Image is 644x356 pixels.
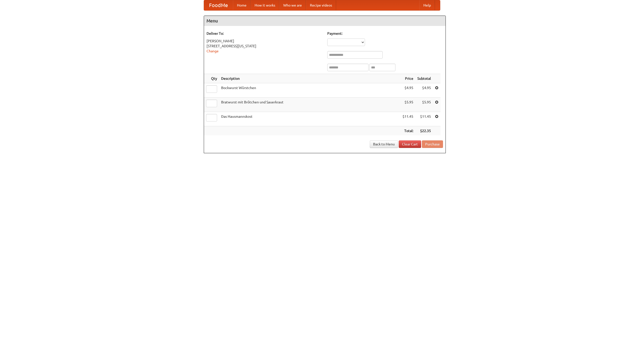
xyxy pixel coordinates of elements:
[219,74,400,83] th: Description
[219,98,400,112] td: Bratwurst mit Brötchen und Sauerkraut
[207,38,322,44] div: [PERSON_NAME]
[400,112,415,126] td: $11.45
[400,74,415,83] th: Price
[400,83,415,98] td: $4.95
[419,0,435,10] a: Help
[251,0,279,10] a: How it works
[327,31,443,36] h5: Payment:
[233,0,251,10] a: Home
[415,83,433,98] td: $4.95
[415,98,433,112] td: $5.95
[370,140,398,148] a: Back to Menu
[399,140,421,148] a: Clear Cart
[207,44,322,49] div: [STREET_ADDRESS][US_STATE]
[204,16,446,26] h4: Menu
[219,112,400,126] td: Das Hausmannskost
[219,83,400,98] td: Bockwurst Würstchen
[306,0,336,10] a: Recipe videos
[400,98,415,112] td: $5.95
[415,74,433,83] th: Subtotal
[415,126,433,136] th: $22.35
[204,0,233,10] a: FoodMe
[422,140,443,148] button: Purchase
[279,0,306,10] a: Who we are
[204,74,219,83] th: Qty
[207,49,219,53] a: Change
[415,112,433,126] td: $11.45
[207,31,322,36] h5: Deliver To:
[400,126,415,136] th: Total:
